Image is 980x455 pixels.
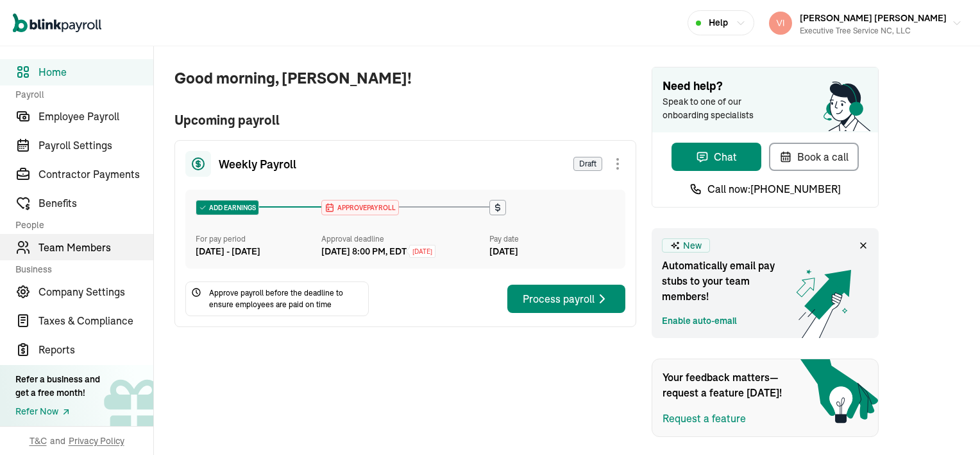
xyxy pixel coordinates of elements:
[38,342,153,357] span: Reports
[507,285,625,313] button: Process payroll
[662,314,737,328] a: Enable auto-email
[15,263,146,276] span: Business
[489,245,615,258] div: [DATE]
[709,16,728,30] span: Help
[321,245,407,258] div: [DATE] 8:00 PM, EDT
[15,373,100,400] div: Refer a business and get a free month!
[764,7,967,39] button: [PERSON_NAME] [PERSON_NAME]Executive Tree Service NC, LLC
[663,411,746,426] button: Request a feature
[196,245,321,258] div: [DATE] - [DATE]
[769,143,859,171] button: Book a call
[779,149,849,165] div: Book a call
[489,233,615,245] div: Pay date
[335,203,396,213] span: APPROVE PAYROLL
[688,10,754,35] button: Help
[573,157,602,171] span: Draft
[663,78,868,95] span: Need help?
[174,111,636,130] span: Upcoming payroll
[38,284,153,299] span: Company Settings
[38,313,153,328] span: Taxes & Compliance
[69,434,124,447] span: Privacy Policy
[196,201,258,215] div: ADD EARNINGS
[663,370,791,400] span: Your feedback matters—request a feature [DATE]!
[209,287,363,310] span: Approve payroll before the deadline to ensure employees are paid on time
[412,247,432,256] span: [DATE]
[38,166,153,182] span: Contractor Payments
[15,219,146,231] span: People
[662,258,790,304] span: Automatically email pay stubs to your team members!
[800,12,947,24] span: [PERSON_NAME] [PERSON_NAME]
[38,195,153,211] span: Benefits
[38,64,153,80] span: Home
[683,239,702,253] span: New
[663,95,772,122] span: Speak to one of our onboarding specialists
[38,138,153,153] span: Payroll Settings
[800,25,947,37] div: Executive Tree Service NC, LLC
[38,109,153,124] span: Employee Payroll
[672,143,761,171] button: Chat
[15,405,100,418] a: Refer Now
[38,240,153,255] span: Team Members
[13,4,101,42] nav: Global
[321,233,484,245] div: Approval deadline
[30,434,47,447] span: T&C
[916,393,980,455] iframe: Chat Widget
[15,88,146,101] span: Payroll
[523,291,610,307] div: Process payroll
[707,181,841,197] span: Call now: [PHONE_NUMBER]
[196,233,321,245] div: For pay period
[219,156,296,173] span: Weekly Payroll
[174,67,636,90] span: Good morning, [PERSON_NAME]!
[696,149,737,165] div: Chat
